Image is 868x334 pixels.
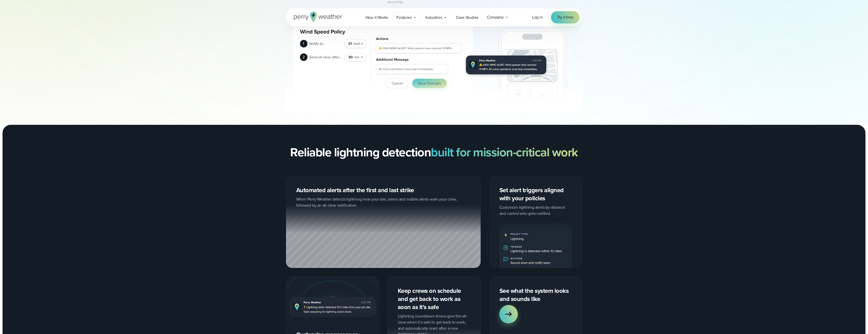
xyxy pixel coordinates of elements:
[286,11,582,115] div: slideshow
[366,14,388,21] span: How it Works
[532,14,543,20] a: Log in
[452,12,483,23] a: Case Studies
[286,11,582,115] div: 3 of 3
[431,143,578,161] strong: built for mission-critical work
[397,14,412,21] span: Features
[361,12,392,23] a: How it Works
[290,145,578,159] h2: Reliable lightning detection
[425,14,442,21] span: Industries
[557,14,573,20] span: Try it free
[456,14,479,21] span: Case Studies
[551,11,579,23] a: Try it free
[487,14,504,20] span: Company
